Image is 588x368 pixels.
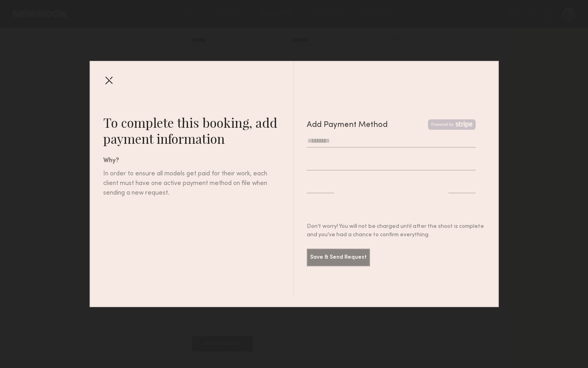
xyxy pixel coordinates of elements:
[307,183,334,190] iframe: Secure expiration date input frame
[103,156,294,166] div: Why?
[103,115,294,147] div: To complete this booking, add payment information
[307,160,476,167] iframe: Secure card number input frame
[307,119,388,131] div: Add Payment Method
[307,222,485,239] div: Don’t worry! You will not be charged until after the shoot is complete and you’ve had a chance to...
[103,169,268,198] div: In order to ensure all models get paid for their work, each client must have one active payment m...
[448,183,476,190] iframe: Secure CVC input frame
